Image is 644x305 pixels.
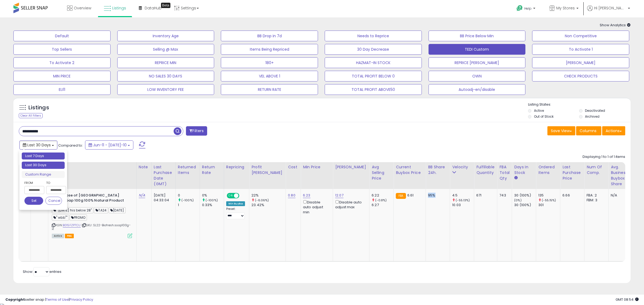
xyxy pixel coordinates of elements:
[45,197,62,205] button: Cancel
[109,207,126,213] span: [DATE]
[429,57,526,68] button: REPRICE [PERSON_NAME]
[528,102,631,107] p: Listing States:
[64,193,129,204] b: Rose of [GEOGRAPHIC_DATA] Soap 100g 100% Natural Product
[585,108,605,113] label: Deactivated
[251,164,283,176] div: Profit [PERSON_NAME]
[23,269,61,274] span: Show: entries
[611,164,630,187] div: Avg. Business Buybox Share
[221,31,318,41] button: BB Drop in 7d
[221,57,318,68] button: 180+
[534,114,554,119] label: Out of Stock
[538,193,560,198] div: 135
[226,164,247,170] div: Repricing
[303,164,331,170] div: Min Price
[85,140,133,150] button: Jun-11 - [DATE]-10
[407,193,414,198] span: 6.61
[452,193,474,198] div: 4.5
[52,223,131,231] span: | SKU: SL22-Biofresh.soap100g-x1
[594,5,626,11] span: Hi [PERSON_NAME]
[202,164,222,176] div: Return Rate
[524,6,532,11] span: Help
[616,297,639,302] span: 2025-08-11 08:54 GMT
[19,140,57,150] button: Last 30 Days
[456,198,470,202] small: (-55.13%)
[145,5,162,11] span: DataHub
[583,154,625,159] div: Displaying 1 to 1 of 1 items
[94,207,108,213] span: TA24
[22,162,65,169] li: Last 30 Days
[46,297,69,302] a: Terms of Use
[587,5,630,17] a: Hi [PERSON_NAME]
[396,164,423,176] div: Current Buybox Price
[452,203,474,207] div: 10.03
[69,297,93,302] a: Privacy Policy
[429,71,526,81] button: OWN
[514,203,536,207] div: 30 (100%)
[238,194,247,198] span: OFF
[24,197,43,205] button: Set
[335,193,343,198] a: 12.07
[221,84,318,95] button: RETURN RATE
[512,1,541,17] a: Help
[303,199,329,215] div: Disable auto adjust min
[288,164,298,170] div: Cost
[429,84,526,95] button: Autoadj-en/disable
[69,214,87,221] span: PROMO
[52,207,93,213] span: ""[DATE] his below 28"
[325,57,422,68] button: HAZMAT-IN STOCK
[22,152,65,160] li: Last 7 Days
[514,198,522,202] small: (0%)
[335,164,367,170] div: [PERSON_NAME]
[602,126,625,135] button: Actions
[202,193,224,198] div: 0%
[117,71,214,81] button: NO SALES 30 DAYS
[587,198,604,203] div: FBM: 3
[303,193,310,198] a: 6.23
[46,180,62,185] label: To
[117,84,214,95] button: LOW INVENTORY FEE
[226,201,245,206] div: Win BuyBox
[532,31,629,41] button: Non Competitive
[532,71,629,81] button: CHECK PRODUCTS
[226,207,245,219] div: Preset:
[227,194,234,198] span: ON
[117,44,214,55] button: Selling @ Max
[375,198,387,202] small: (-0.8%)
[28,104,49,111] h5: Listings
[52,214,69,221] span: " wbb""
[335,199,365,210] div: Disable auto adjust max
[22,171,65,178] li: Custom Range
[178,164,197,176] div: Returned Items
[52,193,132,237] div: ASIN:
[24,180,43,185] label: From
[206,198,218,202] small: (-100%)
[65,234,74,238] span: FBA
[221,44,318,55] button: Items Being Repriced
[288,193,295,198] a: 0.80
[13,44,111,55] button: Top Sellers
[514,164,534,176] div: Days In Stock
[372,164,391,181] div: Avg Selling Price
[5,297,93,302] div: seller snap | |
[178,193,200,198] div: 0
[576,126,601,135] button: Columns
[587,164,606,176] div: Num of Comp.
[538,203,560,207] div: 301
[19,113,43,118] div: Clear All Filters
[161,3,170,8] div: Tooltip anchor
[117,57,214,68] button: REPRICE MIN
[112,5,126,11] span: Listings
[13,84,111,95] button: ELI11
[58,143,83,148] span: Compared to:
[139,164,149,170] div: Note
[5,297,25,302] strong: Copyright
[186,126,207,136] button: Filters
[499,164,510,181] div: FBA Total Qty
[542,198,556,202] small: (-55.15%)
[74,5,91,11] span: Overview
[255,198,269,202] small: (-6.06%)
[534,108,544,113] label: Active
[372,203,393,207] div: 6.27
[476,164,495,176] div: Fulfillable Quantity
[13,57,111,68] button: To Activate 2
